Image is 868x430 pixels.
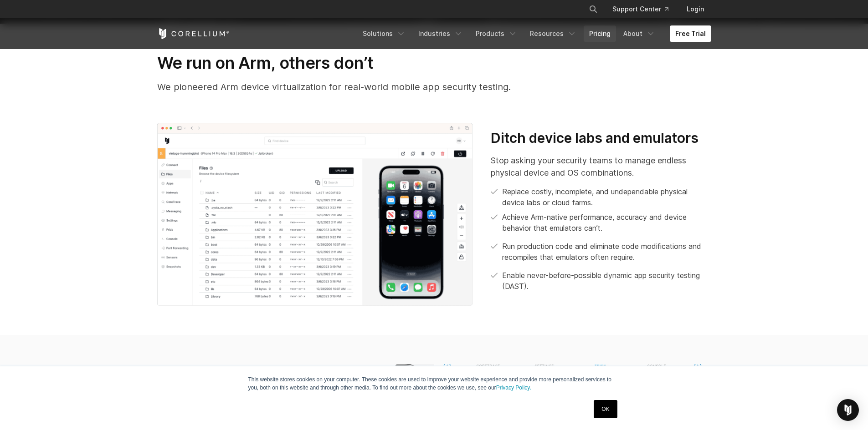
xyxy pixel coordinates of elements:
p: Enable never-before-possible dynamic app security testing (DAST). [502,270,711,292]
a: Privacy Policy. [496,384,531,391]
div: Open Intercom Messenger [837,399,859,421]
a: Products [470,25,523,42]
img: Dynamic app security testing (DSAT); iOS pentest [157,123,473,306]
p: Stop asking your security teams to manage endless physical device and OS combinations. [491,154,711,179]
h3: Ditch device labs and emulators [491,130,711,147]
h3: We run on Arm, others don’t [157,53,711,73]
p: Replace costly, incomplete, and undependable physical device labs or cloud farms. [502,186,711,208]
a: Support Center [605,1,676,17]
a: About [618,25,661,42]
a: Industries [413,25,468,42]
p: Achieve Arm-native performance, accuracy and device behavior that emulators can’t. [502,212,711,233]
a: Resources [524,25,582,42]
a: Solutions [357,25,411,42]
a: Login [679,1,711,17]
a: OK [594,400,617,418]
p: Run production code and eliminate code modifications and recompiles that emulators often require. [502,241,711,263]
button: Search [585,1,601,17]
div: Navigation Menu [357,25,711,42]
a: Free Trial [670,25,711,42]
a: Corellium Home [157,28,230,39]
div: Navigation Menu [578,1,711,17]
p: We pioneered Arm device virtualization for real-world mobile app security testing. [157,80,711,94]
a: Pricing [584,25,616,42]
p: This website stores cookies on your computer. These cookies are used to improve your website expe... [248,375,620,392]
